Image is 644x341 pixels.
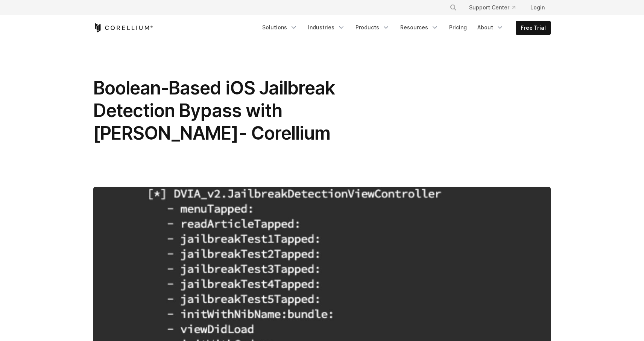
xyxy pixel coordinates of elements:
[304,21,349,34] a: Industries
[258,21,551,35] div: Navigation Menu
[463,1,521,14] a: Support Center
[473,21,508,34] a: About
[447,1,460,14] button: Search
[524,1,551,14] a: Login
[93,77,335,144] span: Boolean-Based iOS Jailbreak Detection Bypass with [PERSON_NAME]- Corellium
[93,23,153,32] a: Corellium Home
[351,21,394,34] a: Products
[440,1,551,14] div: Navigation Menu
[396,21,443,34] a: Resources
[445,21,471,34] a: Pricing
[258,21,302,34] a: Solutions
[516,21,550,35] a: Free Trial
